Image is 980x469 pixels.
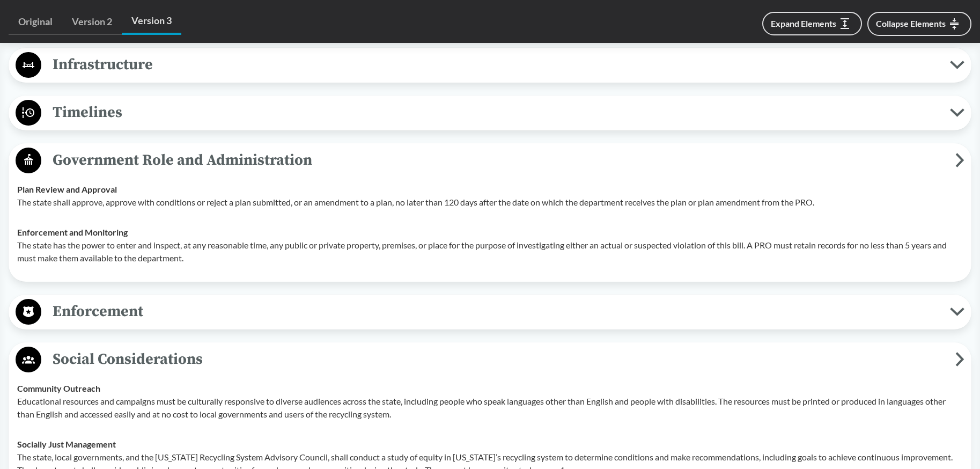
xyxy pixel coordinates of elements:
button: Timelines [12,99,968,127]
strong: Enforcement and Monitoring [17,227,128,237]
span: Government Role and Administration [41,148,955,172]
strong: Plan Review and Approval [17,184,117,194]
button: Expand Elements [762,12,862,35]
p: The state shall approve, approve with conditions or reject a plan submitted, or an amendment to a... [17,196,963,209]
span: Infrastructure [41,53,950,77]
strong: Socially Just Management [17,439,116,449]
span: Enforcement [41,299,950,324]
button: Government Role and Administration [12,147,968,174]
p: The state has the power to enter and inspect, at any reasonable time, any public or private prope... [17,239,963,265]
button: Enforcement [12,298,968,326]
a: Original [9,10,62,34]
a: Version 3 [122,9,181,35]
a: Version 2 [62,10,122,34]
button: Social Considerations [12,346,968,373]
button: Infrastructure [12,52,968,79]
strong: Community Outreach [17,383,100,393]
button: Collapse Elements [867,12,971,36]
span: Social Considerations [41,347,955,371]
span: Timelines [41,100,950,124]
p: Educational resources and campaigns must be culturally responsive to diverse audiences across the... [17,395,963,421]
